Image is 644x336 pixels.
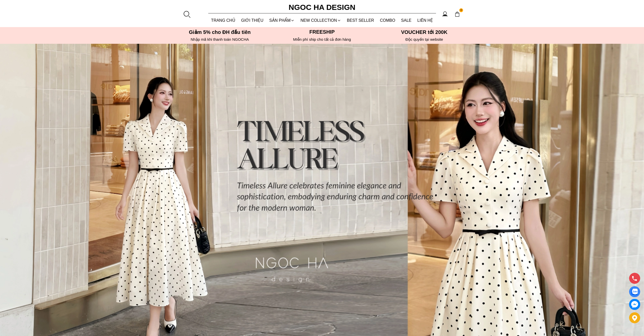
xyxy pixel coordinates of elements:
[629,286,640,297] a: Display image
[414,14,436,27] a: LIÊN HỆ
[377,14,398,27] a: Combo
[454,11,460,17] img: img-CART-ICON-ksit0nf1
[191,37,249,41] font: Nhập mã khi thanh toán NGOCHA
[266,14,298,27] div: SẢN PHẨM
[375,29,474,35] h5: VOUCHER tới 200K
[238,14,266,27] a: GIỚI THIỆU
[284,1,360,13] a: Ngoc Ha Design
[309,29,335,35] font: Freeship
[375,37,474,42] h6: Độc quyền tại website
[298,14,344,27] a: NEW COLLECTION
[631,289,638,295] img: Display image
[398,14,414,27] a: SALE
[459,8,463,12] span: 0
[629,299,640,310] a: messenger
[344,14,377,27] a: BEST SELLER
[208,14,238,27] a: TRANG CHỦ
[189,29,251,35] font: Giảm 5% cho ĐH đầu tiên
[273,37,372,42] h6: MIễn phí ship cho tất cả đơn hàng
